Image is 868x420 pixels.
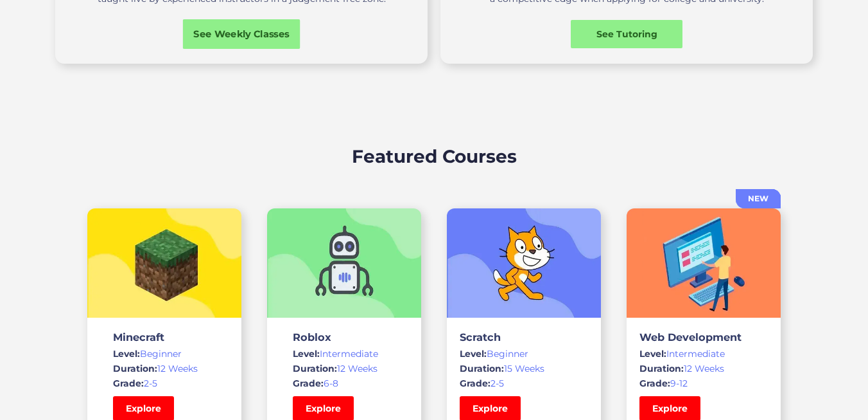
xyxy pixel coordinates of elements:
a: See Weekly Classes [183,19,300,49]
div: Intermediate [293,347,395,360]
div: 15 Weeks [460,362,588,375]
a: NEW [736,189,781,208]
h3: Minecraft [113,331,216,343]
span: Grade: [113,378,144,389]
div: 12 Weeks [639,362,768,375]
div: 6-8 [293,377,395,390]
div: Beginner [460,347,588,360]
a: See Tutoring [571,20,682,48]
span: Level: [293,348,320,360]
div: 12 Weeks [293,362,395,375]
h2: Featured Courses [352,143,517,170]
span: Level: [113,348,140,360]
span: Duration: [639,363,684,374]
div: Intermediate [639,347,768,360]
span: Grade: [460,378,490,389]
span: Grade [293,378,321,389]
span: Duration: [460,363,504,374]
span: Level: [639,348,666,360]
span: Duration: [293,363,337,374]
div: NEW [736,192,781,205]
span: Grade: [639,378,670,389]
h3: Web Development [639,331,768,343]
div: 2-5 [113,377,216,390]
h3: Roblox [293,331,395,343]
div: Beginner [113,347,216,360]
div: 9-12 [639,377,768,390]
div: See Weekly Classes [183,28,300,41]
span: : [321,378,324,389]
span: Duration: [113,363,157,374]
span: Level: [460,348,487,360]
div: 2-5 [460,377,588,390]
h3: Scratch [460,331,588,343]
div: See Tutoring [571,28,682,41]
div: 12 Weeks [113,362,216,375]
